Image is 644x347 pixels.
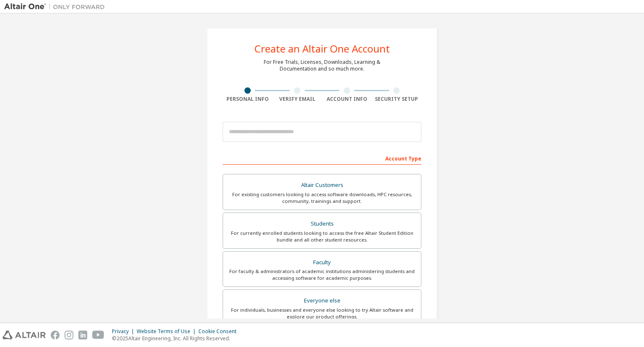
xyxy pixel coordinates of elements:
[3,331,46,339] img: altair_logo.svg
[254,44,390,54] div: Create an Altair One Account
[228,179,416,191] div: Altair Customers
[228,230,416,243] div: For currently enrolled students looking to access the free Altair Student Edition bundle and all ...
[223,96,273,103] div: Personal Info
[223,151,421,165] div: Account Type
[228,257,416,268] div: Faculty
[112,328,137,335] div: Privacy
[273,96,322,103] div: Verify Email
[78,331,87,339] img: linkedin.svg
[65,331,73,339] img: instagram.svg
[92,331,104,339] img: youtube.svg
[137,328,198,335] div: Website Terms of Use
[372,96,422,103] div: Security Setup
[228,191,416,205] div: For existing customers looking to access software downloads, HPC resources, community, trainings ...
[198,328,241,335] div: Cookie Consent
[228,307,416,320] div: For individuals, businesses and everyone else looking to try Altair software and explore our prod...
[51,331,60,339] img: facebook.svg
[228,218,416,230] div: Students
[228,268,416,281] div: For faculty & administrators of academic institutions administering students and accessing softwa...
[4,3,109,11] img: Altair One
[228,295,416,307] div: Everyone else
[322,96,372,103] div: Account Info
[264,59,380,72] div: For Free Trials, Licenses, Downloads, Learning & Documentation and so much more.
[112,335,241,342] p: © 2025 Altair Engineering, Inc. All Rights Reserved.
